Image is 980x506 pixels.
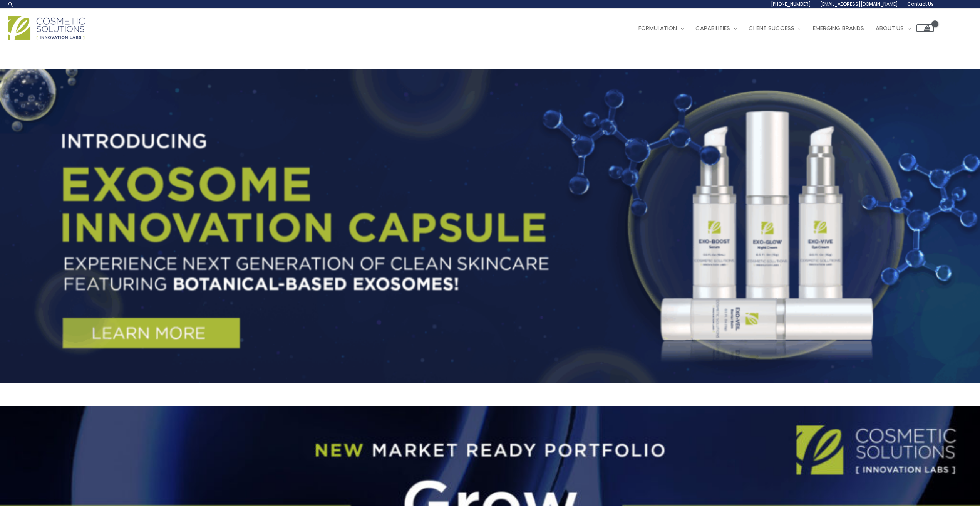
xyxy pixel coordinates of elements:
[807,17,870,40] a: Emerging Brands
[690,17,743,40] a: Capabilities
[695,24,730,32] span: Capabilities
[8,16,85,40] img: Cosmetic Solutions Logo
[638,24,677,32] span: Formulation
[749,24,794,32] span: Client Success
[627,17,934,40] nav: Site Navigation
[916,24,934,32] a: View Shopping Cart, empty
[771,1,811,7] span: [PHONE_NUMBER]
[870,17,916,40] a: About Us
[8,1,14,7] a: Search icon link
[907,1,934,7] span: Contact Us
[743,17,807,40] a: Client Success
[876,24,904,32] span: About Us
[633,17,690,40] a: Formulation
[813,24,864,32] span: Emerging Brands
[820,1,898,7] span: [EMAIL_ADDRESS][DOMAIN_NAME]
